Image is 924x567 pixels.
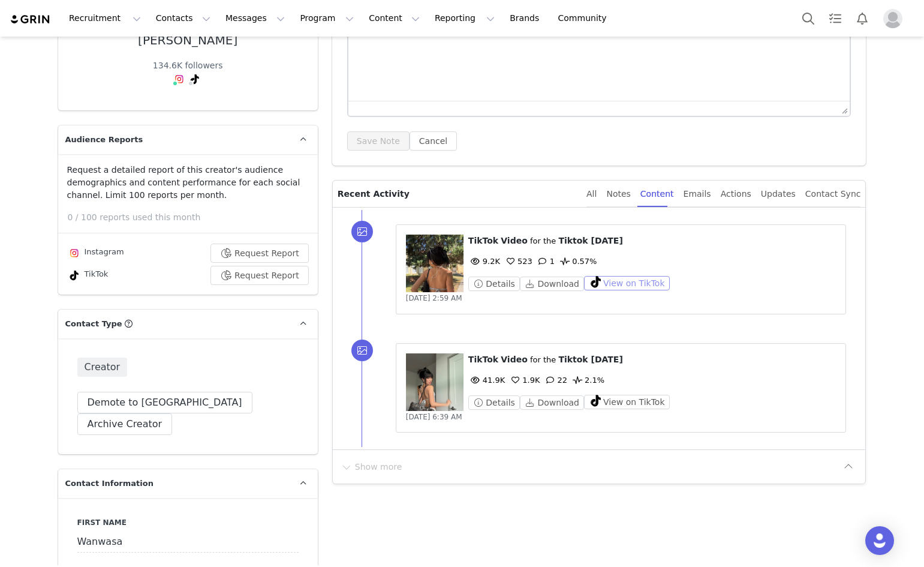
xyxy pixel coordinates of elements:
[362,5,427,32] button: Content
[761,181,796,208] div: Updates
[584,276,670,290] button: View on TikTok
[153,59,223,72] div: 134.6K followers
[586,181,597,208] div: All
[606,181,630,208] div: Notes
[865,526,894,555] div: Open Intercom Messenger
[410,131,457,151] button: Cancel
[520,277,584,291] button: Download
[428,5,502,32] button: Reporting
[338,181,577,207] p: Recent Activity
[68,211,318,224] p: 0 / 100 reports used this month
[837,101,850,116] div: Press the Up and Down arrow keys to resize the editor.
[174,74,184,84] img: instagram.svg
[77,517,299,528] label: First Name
[584,395,670,409] button: View on TikTok
[584,398,670,407] a: View on TikTok
[883,9,902,28] img: placeholder-profile.jpg
[640,181,674,208] div: Content
[684,181,711,208] div: Emails
[149,5,218,32] button: Contacts
[67,246,124,260] div: Instagram
[65,318,122,330] span: Contact Type
[468,257,500,266] span: 9.2K
[535,257,555,266] span: 1
[77,358,128,377] span: Creator
[503,257,532,266] span: 523
[77,392,252,413] button: Demote to [GEOGRAPHIC_DATA]
[468,353,836,366] p: ⁨ ⁩ ⁨ ⁩ for the ⁨ ⁩
[502,5,550,32] a: Brands
[406,413,462,421] span: [DATE] 6:39 AM
[822,5,848,32] a: Tasks
[406,294,462,302] span: [DATE] 2:59 AM
[721,181,751,208] div: Actions
[468,235,836,247] p: ⁨ ⁩ ⁨ ⁩ for the ⁨ ⁩
[876,9,914,28] button: Profile
[543,376,568,385] span: 22
[558,236,622,245] span: Tiktok [DATE]
[501,355,528,364] span: Video
[347,131,410,151] button: Save Note
[468,236,498,245] span: TikTok
[501,236,528,245] span: Video
[584,280,670,289] a: View on TikTok
[67,164,309,202] p: Request a detailed report of this creator's audience demographics and content performance for eac...
[67,268,109,283] div: TikTok
[70,248,79,258] img: instagram.svg
[468,376,505,385] span: 41.9K
[138,34,237,47] div: [PERSON_NAME]
[795,5,821,32] button: Search
[218,5,292,32] button: Messages
[551,5,619,32] a: Community
[558,355,622,364] span: Tiktok [DATE]
[62,5,148,32] button: Recruitment
[210,244,309,263] button: Request Report
[468,355,498,364] span: TikTok
[468,395,520,410] button: Details
[558,257,597,266] span: 0.57%
[468,277,520,291] button: Details
[520,395,584,410] button: Download
[293,5,361,32] button: Program
[570,376,604,385] span: 2.1%
[210,266,309,285] button: Request Report
[10,14,52,25] img: grin logo
[65,134,143,146] span: Audience Reports
[805,181,861,208] div: Contact Sync
[340,457,403,476] button: Show more
[849,5,875,32] button: Notifications
[65,478,154,490] span: Contact Information
[77,413,173,435] button: Archive Creator
[508,376,540,385] span: 1.9K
